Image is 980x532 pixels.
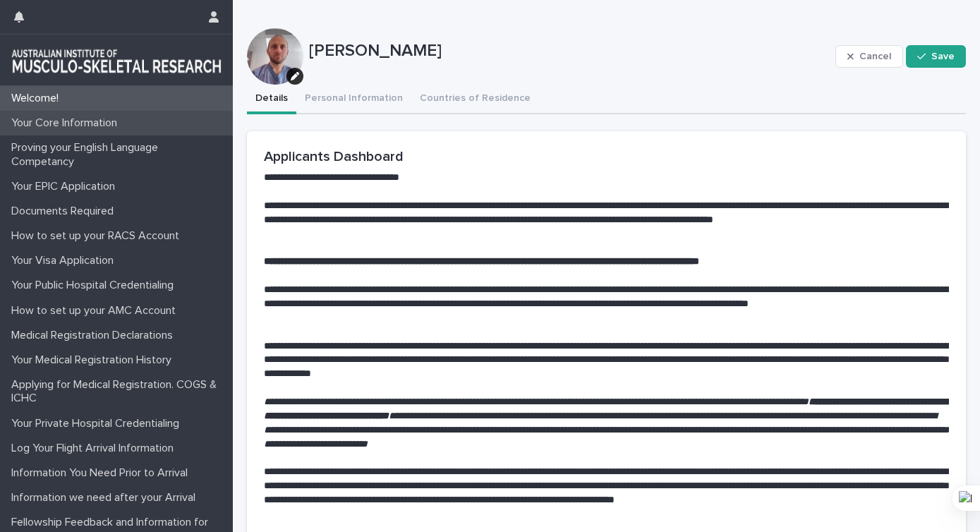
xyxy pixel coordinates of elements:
[6,92,70,105] p: Welcome!
[6,254,125,267] p: Your Visa Application
[6,417,190,430] p: Your Private Hospital Credentialing
[6,229,190,243] p: How to set up your RACS Account
[6,491,207,504] p: Information we need after your Arrival
[264,148,949,165] h2: Applicants Dashboard
[6,180,126,193] p: Your EPIC Application
[906,45,966,68] button: Save
[309,41,830,61] p: [PERSON_NAME]
[6,329,184,342] p: Medical Registration Declarations
[6,205,125,218] p: Documents Required
[6,378,233,405] p: Applying for Medical Registration. COGS & ICHC
[931,52,955,61] span: Save
[835,45,903,68] button: Cancel
[6,304,187,318] p: How to set up your AMC Account
[6,279,185,292] p: Your Public Hospital Credentialing
[6,466,199,480] p: Information You Need Prior to Arrival
[6,353,183,367] p: Your Medical Registration History
[296,85,411,114] button: Personal Information
[859,52,891,61] span: Cancel
[11,46,222,74] img: 1xcjEmqDTcmQhduivVBy
[6,442,185,455] p: Log Your Flight Arrival Information
[6,141,233,168] p: Proving your English Language Competancy
[247,85,296,114] button: Details
[411,85,539,114] button: Countries of Residence
[6,116,128,130] p: Your Core Information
